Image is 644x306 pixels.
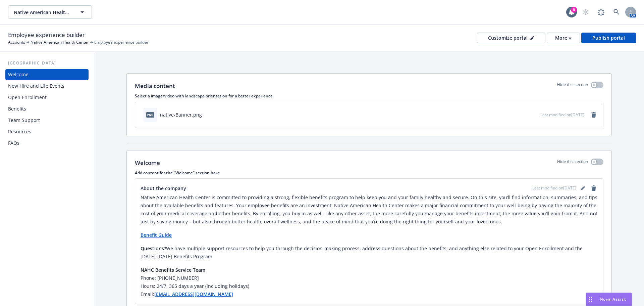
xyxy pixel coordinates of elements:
button: Nova Assist [586,293,632,306]
a: editPencil [579,184,587,192]
a: Search [610,5,623,19]
button: Publish portal [581,33,636,43]
p: Native American Health Center is committed to providing a strong, flexible benefits program to he... [141,193,598,226]
button: Customize portal [477,33,545,43]
p: Media content [135,82,175,90]
div: Drag to move [586,293,594,306]
p: Hide this section [557,82,588,90]
span: Native American Health Center [14,9,72,16]
button: Native American Health Center [8,5,92,19]
p: We have multiple support resources to help you through the decision-making process, address quest... [141,245,598,261]
span: Last modified on [DATE] [532,185,576,191]
a: Open Enrollment [5,92,89,103]
div: Benefits [8,103,26,114]
a: Benefit Guide [141,232,172,238]
strong: Questions? [141,245,166,252]
div: Customize portal [488,33,534,43]
div: 8 [571,7,577,13]
a: Welcome [5,69,89,80]
p: Welcome [135,159,160,167]
a: [EMAIL_ADDRESS][DOMAIN_NAME] [154,291,233,297]
a: Resources [5,126,89,137]
a: Team Support [5,115,89,126]
span: png [146,112,154,117]
a: Report a Bug [594,5,608,19]
a: Accounts [8,39,25,45]
div: Publish portal [592,33,625,43]
strong: NAHC Benefits Service Team [141,267,205,273]
p: Select a image/video with landscape orientation for a better experience [135,93,603,99]
button: More [547,33,580,43]
button: preview file [532,111,538,118]
span: Last modified on [DATE] [540,112,584,118]
span: About the company [141,185,186,192]
div: Open Enrollment [8,92,47,103]
h6: Hours: 24/7, 365 days a year (including holidays)​ [141,282,598,290]
div: More [555,33,572,43]
a: Benefits [5,103,89,114]
button: download file [521,111,526,118]
a: FAQs [5,138,89,148]
h6: Phone: [PHONE_NUMBER] [141,274,598,282]
span: Employee experience builder [94,39,149,45]
a: Start snowing [579,5,592,19]
a: Native American Health Center [31,39,89,45]
span: Nova Assist [600,296,626,302]
div: Team Support [8,115,40,126]
div: native-Banner.png [160,111,202,118]
p: Add content for the "Welcome" section here [135,170,603,176]
a: remove [590,184,598,192]
h6: Email: [141,290,598,298]
a: New Hire and Life Events [5,81,89,91]
div: New Hire and Life Events [8,81,64,91]
p: Hide this section [557,159,588,167]
div: [GEOGRAPHIC_DATA] [5,60,89,67]
div: Welcome [8,69,29,80]
div: FAQs [8,138,19,148]
div: Resources [8,126,31,137]
a: remove [590,111,598,119]
span: Employee experience builder [8,31,85,39]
